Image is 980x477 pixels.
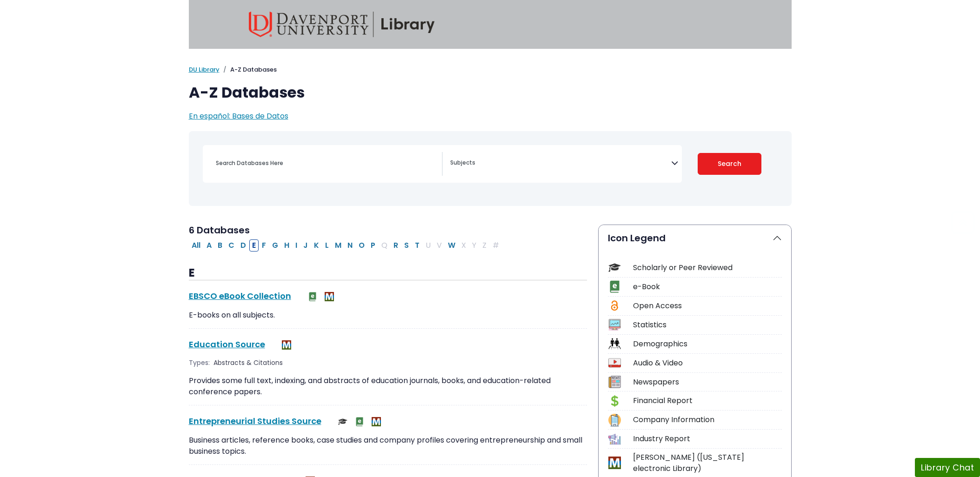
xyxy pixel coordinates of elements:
[189,65,220,74] a: DU Library
[633,377,782,388] div: Newspapers
[338,417,347,426] img: Scholarly or Peer Reviewed
[368,239,378,252] button: Filter Results P
[189,224,250,237] span: 6 Databases
[282,340,291,350] img: MeL (Michigan electronic Library)
[633,395,782,406] div: Financial Report
[633,433,782,444] div: Industry Report
[633,262,782,273] div: Scholarly or Peer Reviewed
[220,65,277,74] li: A-Z Databases
[915,458,980,477] button: Library Chat
[633,300,782,311] div: Open Access
[445,239,458,252] button: Filter Results W
[189,375,587,397] p: Provides some full text, indexing, and abstracts of education journals, books, and education-rela...
[189,266,587,280] h3: E
[213,358,285,368] div: Abstracts & Citations
[450,160,671,167] textarea: Search
[189,239,503,250] div: Alpha-list to filter by first letter of database name
[226,239,237,252] button: Filter Results C
[633,319,782,331] div: Statistics
[608,376,621,388] img: Icon Newspapers
[608,280,621,293] img: Icon e-Book
[325,292,334,301] img: MeL (Michigan electronic Library)
[204,239,214,252] button: Filter Results A
[345,239,355,252] button: Filter Results N
[332,239,344,252] button: Filter Results M
[293,239,300,252] button: Filter Results I
[189,415,321,427] a: Entrepreneurial Studies Source
[412,239,422,252] button: Filter Results T
[401,239,412,252] button: Filter Results S
[633,338,782,350] div: Demographics
[633,358,782,369] div: Audio & Video
[189,84,792,101] h1: A-Z Databases
[238,239,249,252] button: Filter Results D
[189,358,210,368] span: Types:
[633,281,782,292] div: e-Book
[608,414,621,426] img: Icon Company Information
[633,414,782,425] div: Company Information
[599,225,791,251] button: Icon Legend
[249,12,435,37] img: Davenport University Library
[948,215,978,231] a: Back to Top
[322,239,332,252] button: Filter Results L
[608,357,621,369] img: Icon Audio & Video
[391,239,401,252] button: Filter Results R
[698,153,761,175] button: Submit for Search Results
[259,239,269,252] button: Filter Results F
[189,111,288,121] a: En español: Bases de Datos
[215,239,225,252] button: Filter Results B
[189,65,792,74] nav: breadcrumb
[189,310,587,321] p: E-books on all subjects.
[281,239,292,252] button: Filter Results H
[300,239,311,252] button: Filter Results J
[355,417,364,426] img: e-Book
[189,338,265,350] a: Education Source
[608,318,621,331] img: Icon Statistics
[608,457,621,469] img: Icon MeL (Michigan electronic Library)
[608,395,621,407] img: Icon Financial Report
[210,156,442,170] input: Search database by title or keyword
[308,292,317,301] img: e-Book
[249,239,259,252] button: Filter Results E
[633,452,782,474] div: [PERSON_NAME] ([US_STATE] electronic Library)
[269,239,281,252] button: Filter Results G
[189,239,203,252] button: All
[311,239,322,252] button: Filter Results K
[608,433,621,445] img: Icon Industry Report
[356,239,367,252] button: Filter Results O
[609,299,620,312] img: Icon Open Access
[189,435,587,457] p: Business articles, reference books, case studies and company profiles covering entrepreneurship a...
[608,338,621,350] img: Icon Demographics
[189,131,792,206] nav: Search filters
[189,290,291,302] a: EBSCO eBook Collection
[608,261,621,274] img: Icon Scholarly or Peer Reviewed
[372,417,381,426] img: MeL (Michigan electronic Library)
